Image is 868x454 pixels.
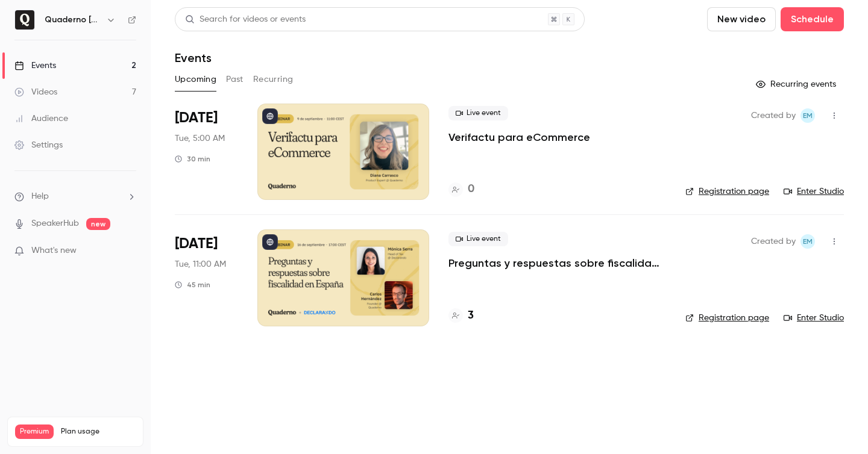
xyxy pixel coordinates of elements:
h4: 0 [468,181,474,197]
iframe: Noticeable Trigger [122,246,136,257]
div: Sep 9 Tue, 11:00 AM (Europe/Madrid) [175,104,238,200]
a: 0 [448,181,474,197]
a: Registration page [685,185,769,197]
a: SpeakerHub [31,217,79,230]
a: Registration page [685,312,769,324]
div: Videos [14,86,57,98]
span: [DATE] [175,234,218,253]
span: Eileen McRae [800,108,815,123]
button: Recurring [253,70,294,89]
button: Upcoming [175,70,216,89]
span: Live event [448,232,508,246]
span: Tue, 5:00 AM [175,132,225,145]
a: Verifactu para eCommerce [448,130,590,145]
span: Created by [751,108,796,123]
div: Events [14,60,56,72]
a: Enter Studio [784,312,844,324]
span: EM [803,234,813,249]
img: Quaderno España [15,10,34,30]
div: Search for videos or events [185,13,306,26]
a: Enter Studio [784,185,844,197]
a: Preguntas y respuestas sobre fiscalidad en [GEOGRAPHIC_DATA]: impuestos, facturas y más [448,256,666,270]
span: Premium [15,424,54,439]
span: Created by [751,234,796,249]
div: 45 min [175,280,210,290]
a: 3 [448,308,474,324]
div: Audience [14,113,68,125]
span: Eileen McRae [800,234,815,249]
span: Tue, 11:00 AM [175,258,226,270]
span: Live event [448,106,508,120]
h1: Events [175,51,212,65]
button: Past [226,70,244,89]
div: Settings [14,139,63,151]
span: EM [803,108,813,123]
button: Recurring events [750,75,844,94]
div: 30 min [175,154,210,164]
button: New video [707,7,776,31]
li: help-dropdown-opener [14,190,136,203]
h6: Quaderno [GEOGRAPHIC_DATA] [45,14,101,26]
span: Plan usage [61,427,136,437]
span: What's new [31,244,77,257]
span: [DATE] [175,108,218,128]
button: Schedule [781,7,844,31]
span: new [86,218,110,230]
span: Help [31,190,49,203]
h4: 3 [468,308,474,324]
div: Sep 16 Tue, 5:00 PM (Europe/Madrid) [175,229,238,326]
